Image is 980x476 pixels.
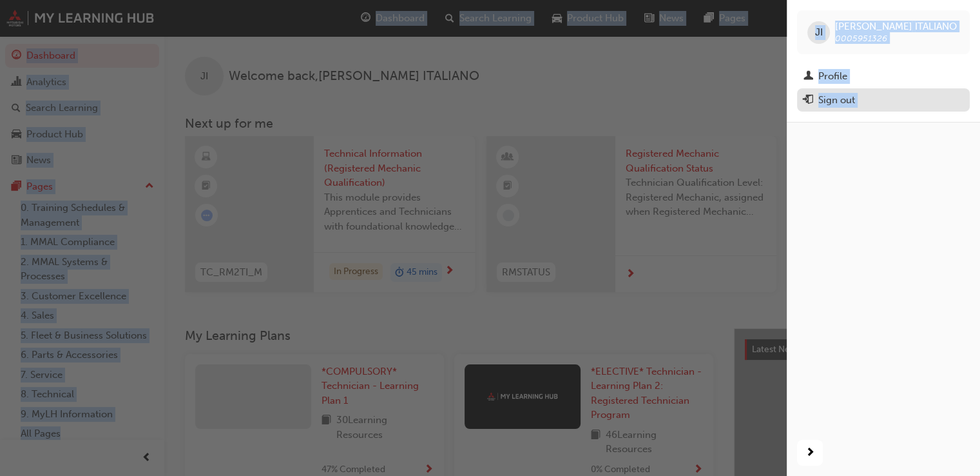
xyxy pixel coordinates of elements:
[818,93,855,108] div: Sign out
[835,21,957,32] span: [PERSON_NAME] ITALIANO
[803,71,813,83] span: man-icon
[803,95,813,106] span: exit-icon
[797,88,970,112] button: Sign out
[818,69,847,84] div: Profile
[815,25,823,40] span: JI
[835,33,887,44] span: 0005951326
[797,64,970,88] a: Profile
[805,445,815,461] span: next-icon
